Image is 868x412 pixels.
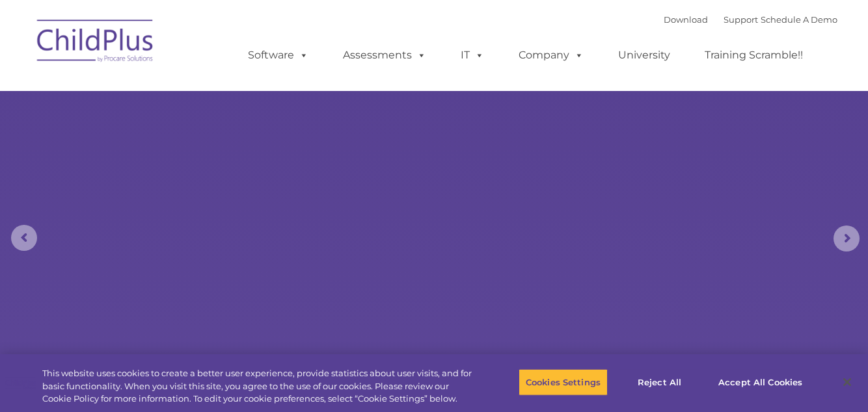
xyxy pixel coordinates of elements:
[31,10,161,75] img: ChildPlus by Procare Solutions
[724,14,758,25] a: Support
[664,14,708,25] a: Download
[448,42,497,68] a: IT
[605,42,683,68] a: University
[235,42,321,68] a: Software
[692,42,816,68] a: Training Scramble!!
[519,368,608,396] button: Cookies Settings
[506,42,597,68] a: Company
[664,14,837,25] font: |
[330,42,439,68] a: Assessments
[761,14,837,25] a: Schedule A Demo
[711,368,809,396] button: Accept All Cookies
[833,368,861,396] button: Close
[619,368,700,396] button: Reject All
[42,367,478,406] div: This website uses cookies to create a better user experience, provide statistics about user visit...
